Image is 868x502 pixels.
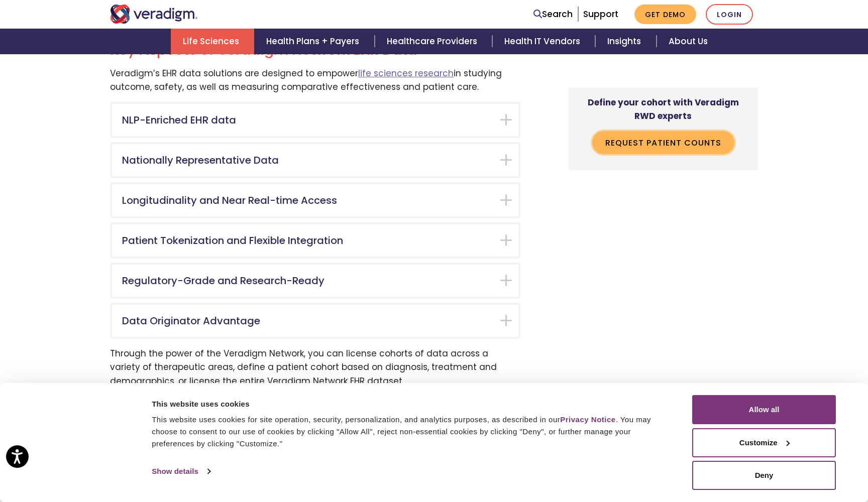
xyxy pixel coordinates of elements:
h5: Longitudinality and Near Real-time Access [122,194,493,206]
a: Health IT Vendors [492,29,595,54]
p: Through the power of the Veradigm Network, you can license cohorts of data across a variety of th... [110,347,520,388]
a: Life Sciences [171,29,254,54]
a: life sciences research [358,67,454,79]
p: Veradigm’s EHR data solutions are designed to empower in studying outcome, safety, as well as mea... [110,67,520,94]
a: Login [706,4,753,25]
a: Health Plans + Payers [254,29,374,54]
a: About Us [657,29,720,54]
h5: NLP-Enriched EHR data [122,114,493,126]
a: Support [583,8,618,20]
a: Healthcare Providers [375,29,492,54]
a: Insights [595,29,656,54]
a: Privacy Notice [560,415,615,424]
h5: Data Originator Advantage [122,315,493,327]
button: Allow all [692,395,836,424]
h5: Patient Tokenization and Flexible Integration [122,234,493,246]
button: Customize [692,428,836,457]
strong: Define your cohort with Veradigm RWD experts [588,96,739,122]
a: Show details [152,464,210,479]
img: Veradigm logo [110,5,198,24]
div: This website uses cookies for site operation, security, personalization, and analytics purposes, ... [152,414,670,450]
a: Request Patient Counts [592,131,734,154]
iframe: Drift Chat Widget [675,430,856,490]
h5: Nationally Representative Data [122,154,493,166]
a: Get Demo [634,5,696,24]
h2: Key Aspects of Veradigm Network EHR Data [110,42,520,59]
a: Search [533,8,573,21]
h5: Regulatory-Grade and Research-Ready [122,275,493,287]
div: This website uses cookies [152,398,670,410]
